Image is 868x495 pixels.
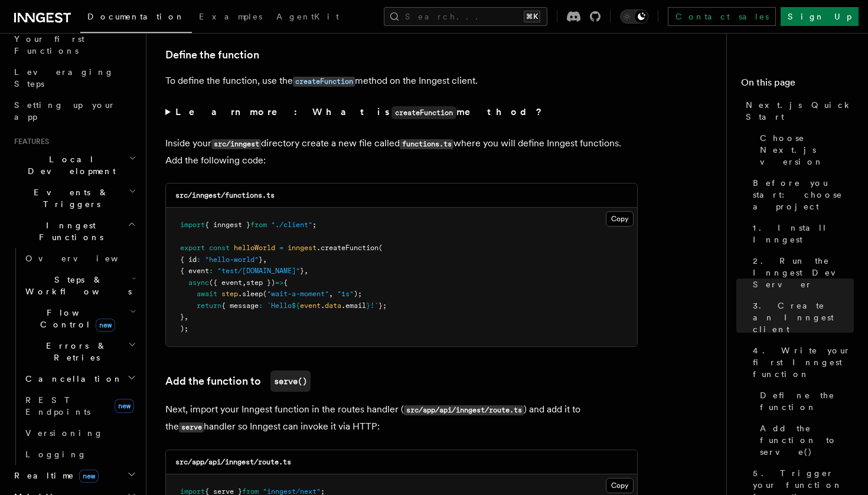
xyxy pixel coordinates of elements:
span: Documentation [87,12,185,21]
span: AgentKit [276,12,339,21]
a: Setting up your app [9,94,139,127]
code: src/app/api/inngest/route.ts [175,458,291,466]
span: } [259,255,263,264]
a: Add the function toserve() [165,371,311,392]
span: : [259,301,263,310]
span: Setting up your app [14,100,116,122]
span: "test/[DOMAIN_NAME]" [217,267,300,275]
span: step [221,290,238,298]
a: createFunction [293,75,355,86]
span: Inngest Functions [9,219,128,243]
span: , [304,267,308,275]
span: const [209,244,230,252]
button: Errors & Retries [21,335,139,368]
span: REST Endpoints [25,395,90,417]
span: data [325,301,341,310]
button: Inngest Functions [9,215,139,248]
a: Sign Up [781,7,859,26]
span: Features [9,137,49,146]
a: Overview [21,248,139,269]
span: Events & Triggers [9,186,129,210]
span: { id [180,255,197,264]
a: Add the function to serve() [755,418,854,463]
span: Realtime [9,470,99,481]
span: await [197,290,217,298]
span: ); [180,324,188,333]
span: Logging [25,450,87,459]
span: Flow Control [21,307,130,330]
span: from [250,221,267,229]
span: . [321,301,325,310]
span: .email [341,301,366,310]
div: Inngest Functions [9,248,139,465]
a: Documentation [80,4,192,33]
span: .sleep [238,290,263,298]
a: Your first Functions [9,28,139,61]
span: "./client" [271,221,312,229]
a: Define the function [755,385,854,418]
a: Contact sales [668,7,776,26]
span: !` [370,301,378,310]
span: , [329,290,333,298]
code: createFunction [293,77,355,87]
span: "1s" [337,290,354,298]
a: Examples [192,4,269,32]
span: helloWorld [234,244,275,252]
h4: On this page [741,76,854,94]
a: 4. Write your first Inngest function [748,340,854,385]
p: Inside your directory create a new file called where you will define Inngest functions. Add the f... [165,135,638,169]
span: "wait-a-moment" [267,290,329,298]
span: async [188,278,209,287]
span: 4. Write your first Inngest function [753,345,854,380]
span: new [115,399,134,413]
span: inngest [288,244,316,252]
span: ; [312,221,316,229]
span: Choose Next.js version [760,132,854,168]
span: Before you start: choose a project [753,177,854,212]
span: `Hello [267,301,292,310]
a: 3. Create an Inngest client [748,295,854,340]
span: Leveraging Steps [14,67,114,88]
code: serve() [270,371,311,392]
a: REST Endpointsnew [21,389,139,422]
span: , [263,255,267,264]
span: 3. Create an Inngest client [753,300,854,335]
button: Toggle dark mode [620,9,648,24]
span: , [242,278,246,287]
span: } [180,313,184,321]
a: Before you start: choose a project [748,172,854,217]
span: Define the function [760,389,854,413]
a: Versioning [21,422,139,444]
span: Examples [199,12,262,21]
span: : [197,255,201,264]
span: ( [263,290,267,298]
a: Leveraging Steps [9,61,139,94]
span: export [180,244,205,252]
span: { inngest } [205,221,250,229]
p: Next, import your Inngest function in the routes handler ( ) and add it to the handler so Inngest... [165,401,638,435]
span: Add the function to serve() [760,422,854,458]
span: import [180,221,205,229]
span: new [96,319,115,332]
button: Copy [606,211,634,227]
button: Events & Triggers [9,182,139,215]
a: Logging [21,444,139,465]
button: Copy [606,478,634,493]
span: Overview [25,254,147,263]
a: Choose Next.js version [755,127,854,172]
span: new [79,470,99,483]
span: Local Development [9,153,129,177]
span: step }) [246,278,275,287]
span: ${ [292,301,300,310]
span: .createFunction [316,244,378,252]
summary: Learn more: What iscreateFunctionmethod? [165,104,638,121]
span: { message [221,301,259,310]
span: { event [180,267,209,275]
span: Versioning [25,428,103,438]
span: => [275,278,283,287]
a: 1. Install Inngest [748,217,854,250]
code: functions.ts [400,139,453,149]
span: "hello-world" [205,255,259,264]
span: : [209,267,213,275]
span: } [366,301,370,310]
